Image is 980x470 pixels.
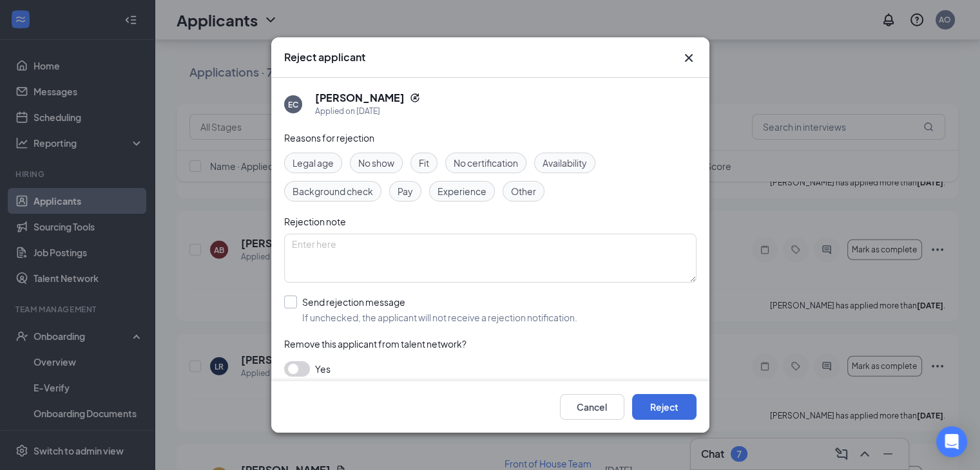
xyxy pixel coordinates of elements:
[284,216,346,227] span: Rejection note
[315,105,420,118] div: Applied on [DATE]
[293,156,334,170] span: Legal age
[293,184,373,198] span: Background check
[454,156,518,170] span: No certification
[315,91,405,105] h5: [PERSON_NAME]
[284,132,374,144] span: Reasons for rejection
[284,50,365,64] h3: Reject applicant
[543,156,587,170] span: Availability
[437,184,486,198] span: Experience
[936,426,967,457] div: Open Intercom Messenger
[398,184,413,198] span: Pay
[511,184,536,198] span: Other
[632,394,697,420] button: Reject
[410,93,420,103] svg: Reapply
[419,156,429,170] span: Fit
[288,99,298,110] div: EC
[681,50,697,66] svg: Cross
[681,50,697,66] button: Close
[560,394,624,420] button: Cancel
[358,156,394,170] span: No show
[284,338,466,350] span: Remove this applicant from talent network?
[315,361,331,377] span: Yes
